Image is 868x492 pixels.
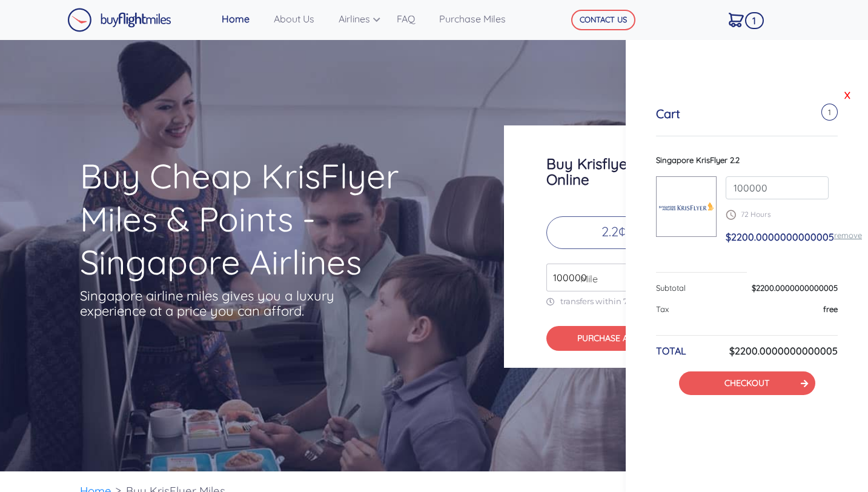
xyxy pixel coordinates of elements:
a: Buy Flight Miles Logo [67,5,171,35]
a: 1 [724,7,761,32]
h3: Buy Krisflyer Airline Miles Online [546,156,746,187]
span: free [823,304,838,314]
span: Subtotal [656,283,686,293]
p: 2.2¢ /per miles [546,216,746,249]
img: Singapore-KrisFlyer.png [657,193,716,220]
a: remove [834,230,862,240]
p: transfers within 72 hours [546,296,746,307]
p: 72 Hours [726,209,829,220]
a: FAQ [392,7,434,31]
a: About Us [269,7,334,31]
span: Mile [574,271,598,286]
h6: $2200.0000000000005 [729,345,838,357]
a: X [841,86,853,104]
span: $2200.0000000000005 [752,283,838,293]
button: CONTACT US [571,10,635,30]
p: Singapore airline miles gives you a luxury experience at a price you can afford. [80,288,353,319]
a: Home [217,7,269,31]
h1: Buy Cheap KrisFlyer Miles & Points - Singapore Airlines [80,155,457,284]
a: Airlines [334,7,392,31]
h6: TOTAL [656,345,686,357]
img: schedule.png [726,210,736,220]
span: 1 [745,12,764,29]
a: CHECKOUT [724,377,769,388]
a: Purchase Miles [434,7,525,31]
span: Singapore KrisFlyer 2.2 [656,155,740,165]
img: Buy Flight Miles Logo [67,8,171,32]
span: Tax [656,304,669,314]
span: $2200.0000000000005 [726,231,834,243]
button: CHECKOUT [679,371,815,395]
button: PURCHASE AIRLINE MILES$2200.00 [546,326,746,351]
h5: Cart [656,107,680,121]
img: Cart [729,13,744,27]
span: 1 [821,104,838,121]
